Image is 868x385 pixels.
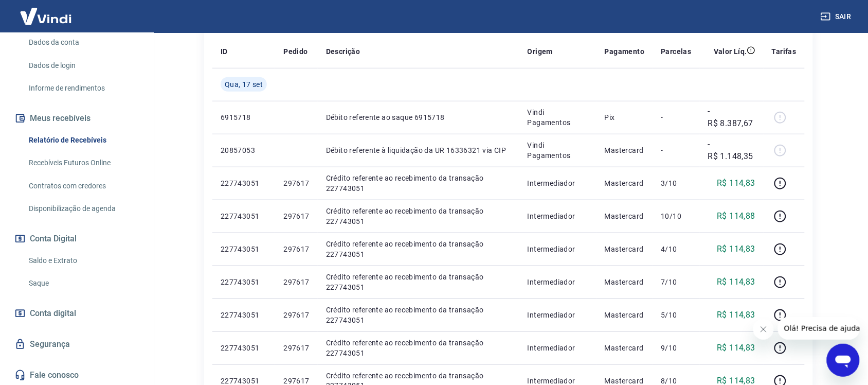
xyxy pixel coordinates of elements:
p: 7/10 [661,277,692,287]
a: Conta digital [12,302,141,325]
p: R$ 114,83 [717,276,756,288]
button: Sair [819,7,856,26]
a: Segurança [12,333,141,356]
iframe: Mensagem da empresa [778,317,860,340]
p: Valor Líq. [714,46,747,57]
p: Crédito referente ao recebimento da transação 227743051 [326,173,511,194]
iframe: Fechar mensagem [753,319,774,340]
a: Disponibilização de agenda [25,198,141,219]
p: 297617 [283,310,309,320]
p: Crédito referente ao recebimento da transação 227743051 [326,206,511,226]
p: Crédito referente ao recebimento da transação 227743051 [326,272,511,292]
p: Pix [605,112,645,122]
p: - [661,112,692,122]
p: 6915718 [221,112,267,122]
a: Relatório de Recebíveis [25,130,141,151]
p: Descrição [326,46,360,57]
a: Recebíveis Futuros Online [25,152,141,173]
p: Parcelas [661,46,692,57]
p: Mastercard [605,310,645,320]
img: Vindi [12,1,79,32]
p: 297617 [283,343,309,353]
p: 4/10 [661,244,692,254]
p: -R$ 8.387,67 [708,105,755,130]
span: Olá! Precisa de ajuda? [6,7,86,15]
p: 297617 [283,277,309,287]
p: Mastercard [605,145,645,155]
button: Meus recebíveis [12,107,141,130]
p: R$ 114,88 [717,210,756,222]
p: Débito referente à liquidação da UR 16336321 via CIP [326,145,511,155]
p: 9/10 [661,343,692,353]
p: 227743051 [221,277,267,287]
p: Crédito referente ao recebimento da transação 227743051 [326,239,511,259]
p: Pedido [283,46,308,57]
span: Conta digital [30,306,76,321]
a: Saldo e Extrato [25,250,141,271]
p: Tarifas [772,46,797,57]
p: R$ 114,83 [717,243,756,255]
p: 10/10 [661,211,692,221]
p: 227743051 [221,310,267,320]
p: Intermediador [528,277,588,287]
p: R$ 114,83 [717,342,756,354]
p: Vindi Pagamentos [528,107,588,128]
a: Dados de login [25,55,141,76]
a: Dados da conta [25,32,141,53]
a: Contratos com credores [25,176,141,197]
p: Crédito referente ao recebimento da transação 227743051 [326,305,511,325]
p: Pagamento [605,46,645,57]
p: Mastercard [605,343,645,353]
a: Saque [25,273,141,294]
p: Intermediador [528,178,588,188]
p: ID [221,46,228,57]
p: Intermediador [528,310,588,320]
p: Mastercard [605,244,645,254]
p: 227743051 [221,343,267,353]
iframe: Botão para abrir a janela de mensagens [827,344,860,377]
span: Qua, 17 set [225,79,263,90]
p: Mastercard [605,178,645,188]
p: Crédito referente ao recebimento da transação 227743051 [326,338,511,358]
p: Intermediador [528,244,588,254]
p: 227743051 [221,178,267,188]
p: Intermediador [528,343,588,353]
p: 227743051 [221,244,267,254]
p: Intermediador [528,211,588,221]
p: Débito referente ao saque 6915718 [326,112,511,122]
p: 297617 [283,211,309,221]
p: Mastercard [605,277,645,287]
p: R$ 114,83 [717,309,756,321]
p: 3/10 [661,178,692,188]
a: Informe de rendimentos [25,78,141,99]
p: 297617 [283,244,309,254]
p: 297617 [283,178,309,188]
p: Vindi Pagamentos [528,140,588,161]
p: 5/10 [661,310,692,320]
p: Mastercard [605,211,645,221]
p: R$ 114,83 [717,177,756,189]
p: - [661,145,692,155]
button: Conta Digital [12,227,141,250]
p: Origem [528,46,553,57]
p: 20857053 [221,145,267,155]
p: 227743051 [221,211,267,221]
p: -R$ 1.148,35 [708,138,755,163]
